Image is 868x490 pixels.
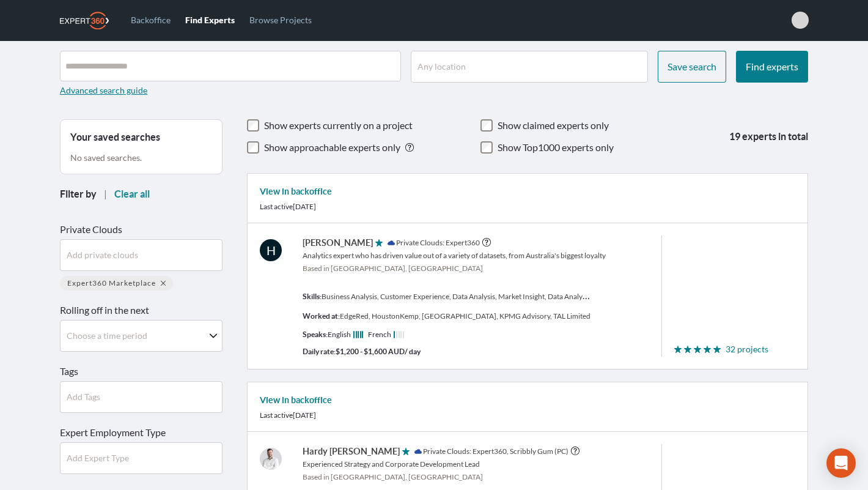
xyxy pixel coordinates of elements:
span: Based in [GEOGRAPHIC_DATA], [GEOGRAPHIC_DATA] [303,264,638,273]
span: Skills: [303,292,322,300]
label: Rolling off in the next [60,303,223,317]
svg: icon [482,238,491,247]
div: Open Intercom Messenger [826,448,856,478]
svg: icon [674,346,682,353]
img: svg+xml;base64,PHN2ZyB3aWR0aD0iMiIgaGVpZ2h0PSIxMiIgdmlld0JveD0iMCAwIDIgMTIiIGZpbGw9Im5vbmUiIHhtbG... [360,330,361,340]
span: Last active [DATE] [260,202,316,211]
svg: icon [704,346,711,353]
button: Find experts [736,51,808,83]
label: Show claimed experts only [498,119,609,132]
span: No saved searches. [70,152,142,164]
div: Any location [417,61,466,73]
span: 32 projects [726,343,768,355]
span: | [104,187,107,201]
span: Clear all [114,188,150,199]
img: svg+xml;base64,PHN2ZyB3aWR0aD0iMiIgaGVpZ2h0PSIxMiIgdmlld0JveD0iMCAwIDIgMTIiIGZpbGw9Im5vbmUiIHhtbG... [400,330,402,340]
span: Speaks: [303,330,328,340]
label: Expert Employment Type [60,425,223,440]
span: Find experts [746,61,798,72]
span: French [368,330,391,340]
label: Show approachable experts only [264,141,400,154]
span: Analytics expert who has driven value out of a variety of datasets, from Australia's biggest loyalty [303,250,638,261]
svg: icon [161,281,166,286]
img: svg+xml;base64,PHN2ZyB3aWR0aD0iMiIgaGVpZ2h0PSIxMiIgdmlld0JveD0iMCAwIDIgMTIiIGZpbGw9Im5vbmUiIHhtbG... [403,330,404,340]
a: View in backoffice [260,395,332,405]
div: Add Expert Type [67,452,129,464]
img: svg+xml;base64,PHN2ZyB3aWR0aD0iMiIgaGVpZ2h0PSIxMiIgdmlld0JveD0iMCAwIDIgMTIiIGZpbGw9Im5vbmUiIHhtbG... [353,330,355,340]
img: svg+xml;base64,PHN2ZyB3aWR0aD0iMiIgaGVpZ2h0PSIxMiIgdmlld0JveD0iMCAwIDIgMTIiIGZpbGw9Im5vbmUiIHhtbG... [394,330,395,340]
span: Esmeralda [792,12,809,29]
label: Tags [60,364,223,379]
span: Private Clouds: Expert360 [396,237,480,248]
img: svg+xml;base64,PHN2ZyB3aWR0aD0iMiIgaGVpZ2h0PSIxMiIgdmlld0JveD0iMCAwIDIgMTIiIGZpbGw9Im5vbmUiIHhtbG... [362,330,363,340]
svg: icon [414,448,422,455]
span: Expert360 Marketplace [67,278,156,288]
span: Last active [DATE] [260,410,316,420]
label: Private Clouds [60,222,223,237]
div: Add Tags [67,391,100,403]
a: View in backoffice [260,187,332,196]
svg: icon [210,332,217,340]
label: Show experts currently on a project [264,119,413,132]
svg: icon [388,239,395,247]
span: Filter by [60,187,97,201]
svg: icon [571,447,579,455]
svg: icon [684,346,691,353]
span: H [260,239,282,261]
span: Hardy Hauck [260,448,282,470]
img: Expert360 [60,12,109,29]
svg: icon [402,448,410,455]
span: Daily rate: $1,200 - $1,600 AUD / day [303,347,638,357]
span: Experienced Strategy and Corporate Development Lead [303,459,638,470]
svg: icon [405,143,414,152]
span: Based in [GEOGRAPHIC_DATA], [GEOGRAPHIC_DATA] [303,472,638,482]
span: Your saved searches [70,130,160,144]
span: Worked at: [303,312,340,320]
span: [PERSON_NAME] [303,236,373,250]
div: Choose a time period [67,330,147,342]
img: svg+xml;base64,PHN2ZyB3aWR0aD0iMiIgaGVpZ2h0PSIxMiIgdmlld0JveD0iMCAwIDIgMTIiIGZpbGw9Im5vbmUiIHhtbG... [358,330,359,340]
span: Save search [668,61,716,72]
a: View in backofficeLast active[DATE]H[PERSON_NAME]Private Clouds: Expert360Analytics expert who ha... [247,173,808,369]
img: svg+xml;base64,PHN2ZyB3aWR0aD0iMiIgaGVpZ2h0PSIxMiIgdmlld0JveD0iMCAwIDIgMTIiIGZpbGw9Im5vbmUiIHhtbG... [399,330,400,340]
svg: icon [375,239,383,247]
span: Private Clouds: Expert360, Scribbly Gum (PC) [423,446,568,457]
svg: icon [694,346,701,353]
img: svg+xml;base64,PHN2ZyB3aWR0aD0iMiIgaGVpZ2h0PSIxMiIgdmlld0JveD0iMCAwIDIgMTIiIGZpbGw9Im5vbmUiIHhtbG... [356,330,357,340]
h3: 19 experts in total [676,128,808,145]
span: Hardy [PERSON_NAME] [303,445,400,458]
div: Add private clouds [67,249,138,261]
img: svg+xml;base64,PHN2ZyB3aWR0aD0iMiIgaGVpZ2h0PSIxMiIgdmlld0JveD0iMCAwIDIgMTIiIGZpbGw9Im5vbmUiIHhtbG... [396,330,397,340]
span: EdgeRed, HoustonKemp, [GEOGRAPHIC_DATA], KPMG Advisory, TAL Limited [340,311,590,321]
label: Show Top1000 experts only [498,141,614,154]
button: Save search [658,51,726,83]
svg: icon [713,346,721,353]
span: Business Analysis, Customer Experience, Data Analysis, Market Insight, Data Analysis, Data & Anal... [322,289,645,301]
a: Advanced search guide [60,85,147,95]
span: English [328,330,351,340]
